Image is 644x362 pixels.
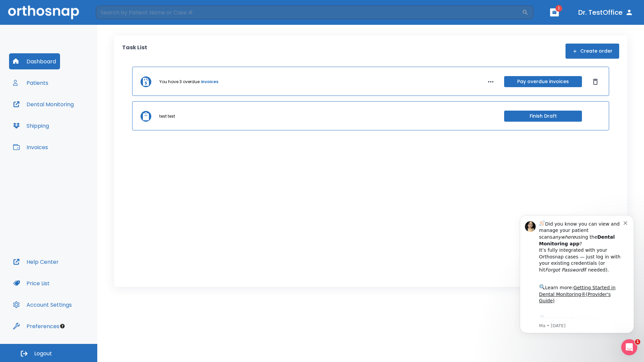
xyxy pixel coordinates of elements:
[555,5,562,12] span: 1
[159,79,200,85] p: You have 3 overdue
[159,113,175,119] p: test test
[96,6,522,19] input: Search by Patient Name or Case #
[590,76,601,87] button: Dismiss
[9,139,52,155] button: Invoices
[9,96,78,112] button: Dental Monitoring
[576,6,636,18] button: Dr. TestOffice
[635,339,640,345] span: 1
[9,118,53,134] button: Shipping
[8,5,79,19] img: Orthosnap
[621,339,637,355] iframe: Intercom live chat
[201,79,218,85] a: invoices
[9,275,54,291] button: Price List
[9,254,63,270] button: Help Center
[59,323,65,329] div: Tooltip anchor
[9,75,52,91] button: Patients
[9,297,76,313] button: Account Settings
[9,53,60,69] button: Dashboard
[122,44,147,59] p: Task List
[510,207,644,359] iframe: Intercom notifications message
[34,350,52,357] span: Logout
[9,318,63,334] button: Preferences
[566,44,619,59] button: Create order
[504,111,582,122] button: Finish Draft
[504,76,582,87] button: Pay overdue invoices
